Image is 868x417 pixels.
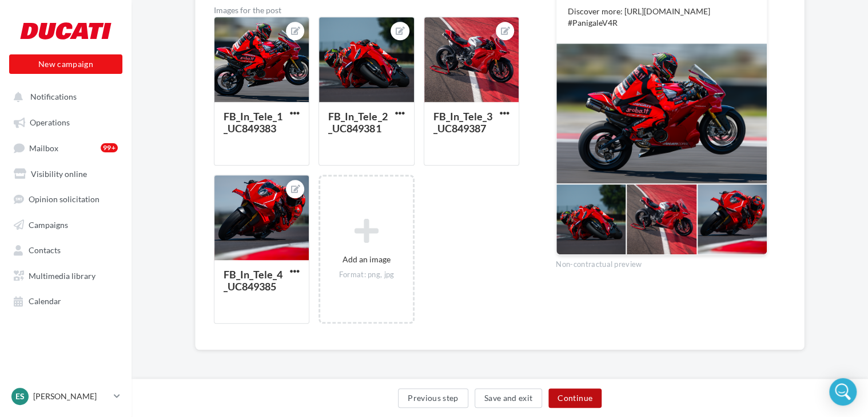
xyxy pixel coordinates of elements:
[9,54,122,74] button: New campaign
[7,111,125,132] a: Operations
[7,290,125,310] a: Calendar
[7,188,125,208] a: Opinion solicitation
[433,110,492,135] div: FB_In_Tele_3_UC849387
[29,296,61,306] span: Calendar
[9,385,122,407] a: ES [PERSON_NAME]
[15,391,25,402] span: ES
[29,245,61,255] span: Contacts
[328,110,387,135] div: FB_In_Tele_2_UC849381
[224,268,282,293] div: FB_In_Tele_4_UC849385
[101,143,118,152] div: 99+
[829,378,857,406] div: Open Intercom Messenger
[224,110,282,135] div: FB_In_Tele_1_UC849383
[556,255,767,270] div: Non-contractual preview
[7,86,120,107] button: Notifications
[31,168,87,178] span: Visibility online
[475,388,543,408] button: Save and exit
[33,391,109,402] p: [PERSON_NAME]
[29,143,58,152] span: Mailbox
[7,214,125,234] a: Campaigns
[29,194,99,204] span: Opinion solicitation
[398,388,468,408] button: Previous step
[7,239,125,259] a: Contacts
[7,137,125,158] a: Mailbox99+
[29,270,95,280] span: Multimedia library
[29,219,68,229] span: Campaigns
[30,92,77,101] span: Notifications
[7,265,125,285] a: Multimedia library
[214,6,519,14] div: Images for the post
[30,117,70,127] span: Operations
[7,163,125,183] a: Visibility online
[548,388,602,408] button: Continue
